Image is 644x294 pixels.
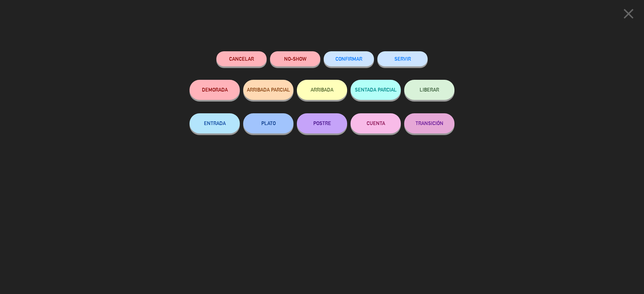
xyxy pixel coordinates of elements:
[190,80,240,100] button: DEMORADA
[243,80,293,100] button: ARRIBADA PARCIAL
[297,113,347,133] button: POSTRE
[351,113,401,133] button: CUENTA
[377,51,428,66] button: SERVIR
[216,51,267,66] button: Cancelar
[620,5,637,22] i: close
[190,113,240,133] button: ENTRADA
[404,80,454,100] button: LIBERAR
[351,80,401,100] button: SENTADA PARCIAL
[270,51,320,66] button: NO-SHOW
[335,56,362,62] span: CONFIRMAR
[247,87,290,93] span: ARRIBADA PARCIAL
[243,113,293,133] button: PLATO
[618,5,639,25] button: close
[404,113,454,133] button: TRANSICIÓN
[420,87,439,93] span: LIBERAR
[297,80,347,100] button: ARRIBADA
[324,51,374,66] button: CONFIRMAR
